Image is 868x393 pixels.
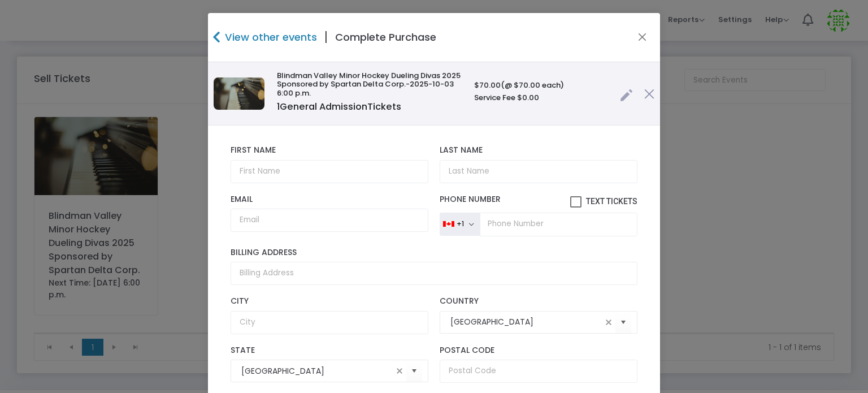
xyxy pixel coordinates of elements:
[231,248,637,258] label: Billing Address
[440,145,637,156] label: Last Name
[440,213,480,236] button: +1
[440,160,637,183] input: Last Name
[406,360,422,383] button: Select
[277,100,280,113] span: 1
[480,213,637,236] input: Phone Number
[277,79,454,98] span: -2025-10-03 6:00 p.m.
[393,364,406,378] span: clear
[440,195,637,208] label: Phone Number
[602,316,615,329] span: clear
[335,29,436,45] h4: Complete Purchase
[440,346,637,356] label: Postal Code
[231,145,428,156] label: First Name
[231,311,428,334] input: City
[450,316,602,328] input: Select Country
[231,160,428,183] input: First Name
[457,219,464,228] div: +1
[501,80,564,90] span: (@ $70.00 each)
[635,30,650,45] button: Close
[367,100,401,113] span: Tickets
[317,27,335,47] span: |
[222,29,317,45] h4: View other events
[440,296,637,306] label: Country
[277,71,463,98] h6: Blindman Valley Minor Hockey Dueling Divas 2025 Sponsored by Spartan Delta Corp.
[615,310,631,334] button: Select
[474,93,609,102] h6: Service Fee $0.00
[586,197,637,206] span: Text Tickets
[474,81,609,90] h6: $70.00
[214,77,264,110] img: 638903655047885237piano.png
[241,365,393,377] input: Select State
[231,195,428,205] label: Email
[231,209,428,232] input: Email
[231,296,428,306] label: City
[644,89,654,99] img: cross.png
[277,100,401,113] span: General Admission
[231,346,428,356] label: State
[231,262,637,285] input: Billing Address
[440,360,637,383] input: Postal Code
